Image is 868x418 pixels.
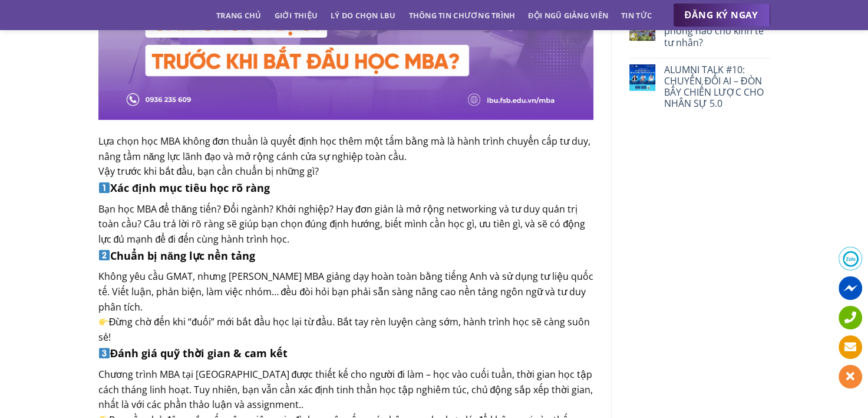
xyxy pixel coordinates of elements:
[528,5,608,26] a: Đội ngũ giảng viên
[664,64,770,110] a: ALUMNI TALK #10: CHUYỂN ĐỔI AI – ĐÒN BẨY CHIẾN LƯỢC CHO NHÂN SỰ 5.0
[664,14,770,48] a: Việt Nam 80 năm: Bệ phóng nào cho kinh tế tư nhân?
[98,315,593,345] div: Đừng chờ đến khi “đuối” mới bắt đầu học lại từ đầu. Bắt tay rèn luyện càng sớm, hành trình học sẽ...
[98,134,593,164] div: Lựa chọn học MBA không đơn thuần là quyết định học thêm một tấm bằng mà là hành trình chuyển cấp ...
[331,5,396,26] a: Lý do chọn LBU
[99,348,110,358] img: 3️⃣
[621,5,652,26] a: Tin tức
[98,164,593,179] div: Vậy trước khi bắt đầu, bạn cần chuẩn bị những gì?
[98,367,593,413] div: Chương trình MBA tại [GEOGRAPHIC_DATA] được thiết kế cho người đi làm – học vào cuối tuần, thời g...
[685,8,758,22] span: ĐĂNG KÝ NGAY
[98,249,256,263] strong: Chuẩn bị năng lực nền tảng
[98,202,593,247] div: Bạn học MBA để thăng tiến? Đổi ngành? Khởi nghiệp? Hay đơn giản là mở rộng networking và tư duy q...
[98,181,270,195] strong: Xác định mục tiêu học rõ ràng
[99,182,110,193] img: 1️⃣
[274,5,318,26] a: Giới thiệu
[99,250,110,260] img: 2️⃣
[99,317,108,326] img: 👉
[98,346,288,360] strong: Đánh giá quỹ thời gian & cam kết
[98,269,593,315] div: Không yêu cầu GMAT, nhưng [PERSON_NAME] MBA giảng dạy hoàn toàn bằng tiếng Anh và sử dụng tư liệu...
[673,4,770,27] a: ĐĂNG KÝ NGAY
[409,5,516,26] a: Thông tin chương trình
[216,5,261,26] a: Trang chủ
